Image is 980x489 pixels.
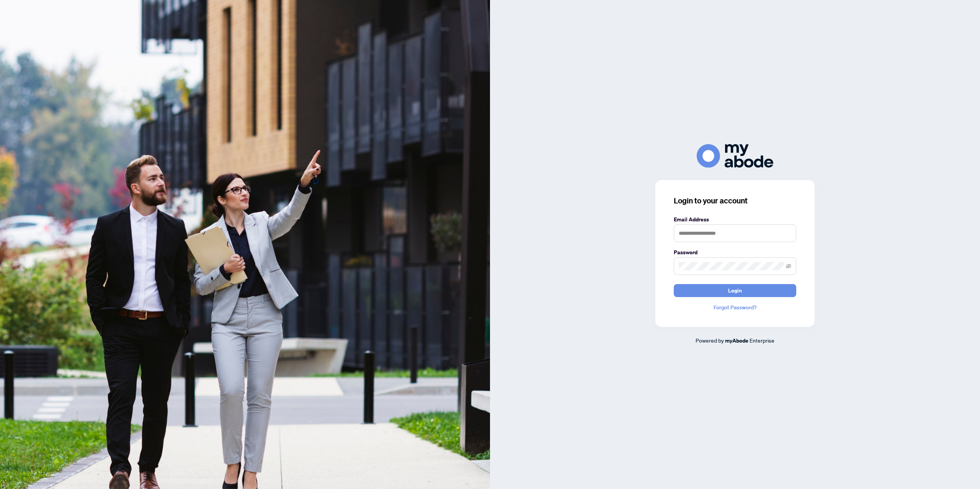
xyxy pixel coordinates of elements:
[674,303,796,312] a: Forgot Password?
[728,284,742,297] span: Login
[750,337,774,344] span: Enterprise
[786,263,791,269] span: eye-invisible
[697,144,773,167] img: ma-logo
[674,215,796,224] label: Email Address
[674,195,796,206] h3: Login to your account
[674,284,796,297] button: Login
[674,248,796,257] label: Password
[725,336,748,345] a: myAbode
[696,337,724,344] span: Powered by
